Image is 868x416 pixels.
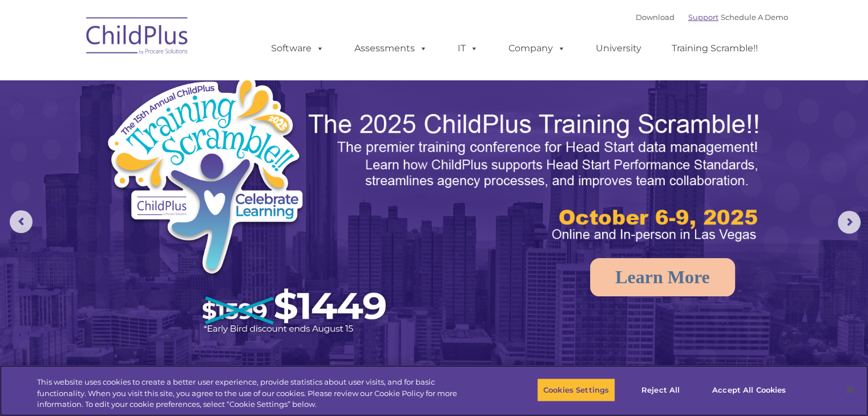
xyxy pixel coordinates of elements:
[706,378,792,402] button: Accept All Cookies
[159,122,207,130] span: Phone number
[260,37,336,60] a: Software
[497,37,577,60] a: Company
[37,377,478,410] div: This website uses cookies to create a better user experience, provide statistics about user visit...
[625,378,696,402] button: Reject All
[721,13,788,22] a: Schedule A Demo
[590,258,735,296] a: Learn More
[80,9,195,66] img: ChildPlus by Procare Solutions
[636,13,788,22] font: |
[688,13,718,22] a: Support
[537,378,615,402] button: Cookies Settings
[584,37,653,60] a: University
[660,37,769,60] a: Training Scramble!!
[159,75,193,84] span: Last name
[636,13,675,22] a: Download
[343,37,439,60] a: Assessments
[837,377,862,402] button: Close
[446,37,490,60] a: IT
